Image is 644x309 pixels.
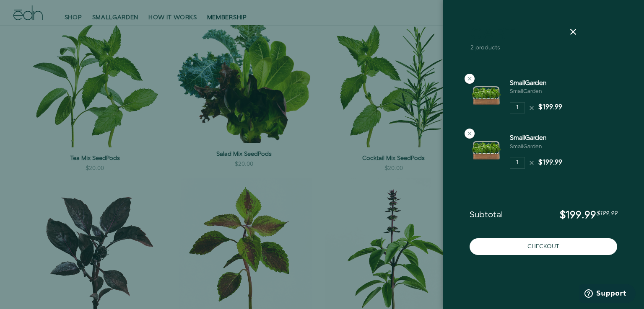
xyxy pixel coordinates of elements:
span: 2 [470,44,474,52]
div: SmallGarden [510,88,547,95]
span: $199.99 [596,209,617,218]
img: SmallGarden - SmallGarden [470,134,503,167]
span: Subtotal [470,210,503,220]
img: SmallGarden - SmallGarden [470,79,503,112]
iframe: Opent een widget waar u meer informatie kunt vinden [579,284,636,305]
span: products [475,44,500,52]
a: SmallGarden [510,134,547,142]
div: $199.99 [538,158,562,168]
div: SmallGarden [510,143,547,151]
a: SmallGarden [510,79,547,88]
span: $199.99 [560,208,596,222]
a: Cart [470,27,517,42]
button: Checkout [470,238,617,255]
div: $199.99 [538,103,562,113]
